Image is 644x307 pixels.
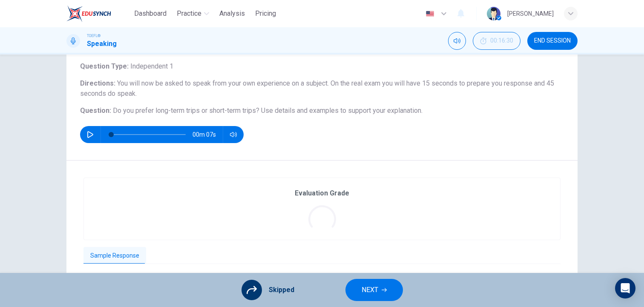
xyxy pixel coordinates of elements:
[216,6,248,21] button: Analysis
[177,9,201,19] span: Practice
[219,9,245,19] span: Analysis
[80,106,564,116] h6: Question :
[362,284,378,296] span: NEXT
[83,247,561,265] div: basic tabs example
[527,32,578,50] button: END SESSION
[87,39,117,49] h1: Speaking
[83,247,146,265] button: Sample Response
[507,9,554,19] div: [PERSON_NAME]
[131,6,170,21] button: Dashboard
[129,62,173,70] span: Independent 1
[80,61,564,72] h6: Question Type :
[425,11,435,17] img: en
[615,278,635,298] div: Open Intercom Messenger
[448,32,466,50] div: Mute
[252,6,279,21] button: Pricing
[66,5,111,22] img: EduSynch logo
[295,188,349,198] h6: Evaluation Grade
[113,106,259,115] span: Do you prefer long-term trips or short-term trips?
[80,79,554,98] span: You will now be asked to speak from your own experience on a subject. On the real exam you will h...
[534,37,571,44] span: END SESSION
[255,9,276,19] span: Pricing
[173,6,213,21] button: Practice
[345,279,403,301] button: NEXT
[193,126,223,143] span: 00m 07s
[261,106,423,115] span: Use details and examples to support your explanation.
[87,33,101,39] span: TOEFL®
[490,37,513,44] span: 00:16:30
[473,32,520,50] button: 00:16:30
[473,32,520,50] div: Hide
[487,7,500,20] img: Profile picture
[66,5,131,22] a: EduSynch logo
[269,285,294,295] span: Skipped
[134,9,167,19] span: Dashboard
[80,78,564,99] h6: Directions :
